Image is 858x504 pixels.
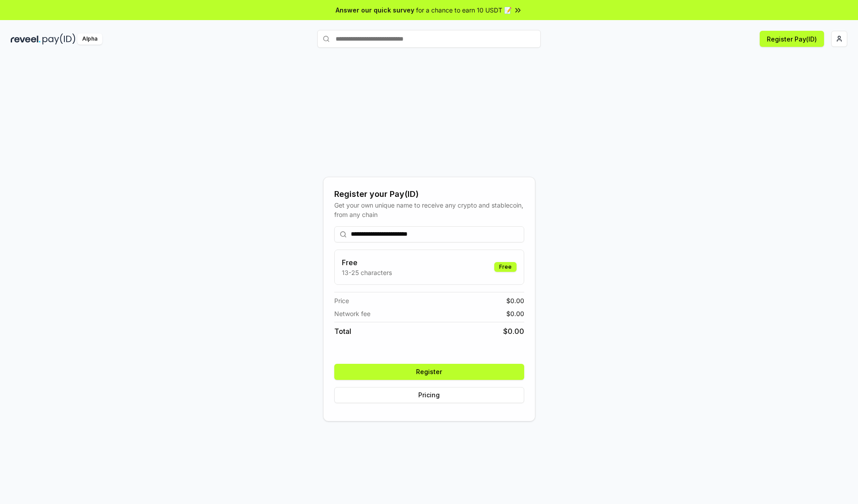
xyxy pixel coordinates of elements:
[336,5,414,15] span: Answer our quick survey
[42,33,76,45] img: pay_id
[416,5,512,15] span: for a chance to earn 10 USDT 📝
[503,326,524,337] span: $ 0.00
[342,268,392,277] p: 13-25 characters
[506,296,524,305] span: $ 0.00
[760,31,824,47] button: Register Pay(ID)
[334,364,524,380] button: Register
[334,296,349,305] span: Price
[334,309,370,318] span: Network fee
[77,33,102,45] div: Alpha
[342,257,392,268] h3: Free
[334,387,524,403] button: Pricing
[11,33,41,45] img: reveel_dark
[494,262,517,272] div: Free
[506,309,524,318] span: $ 0.00
[334,188,524,200] div: Register your Pay(ID)
[334,326,351,337] span: Total
[334,200,524,219] div: Get your own unique name to receive any crypto and stablecoin, from any chain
